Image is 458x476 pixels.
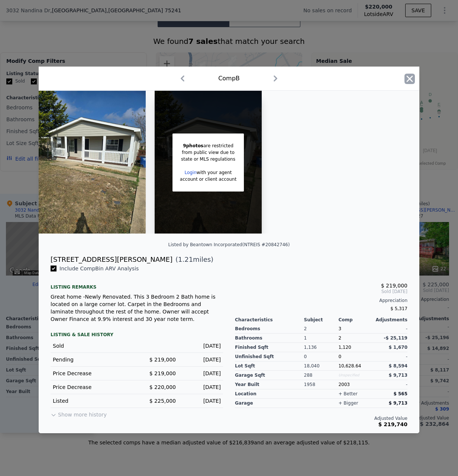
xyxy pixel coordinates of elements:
span: $ 9,713 [389,401,407,406]
span: Include Comp B in ARV Analysis [57,266,142,271]
div: Unfinished Sqft [235,352,304,361]
span: 1,120 [338,345,351,350]
div: 2003 [338,380,373,389]
div: state or MLS regulations [180,156,236,163]
span: $ 219,000 [381,283,407,289]
img: Property Img [39,91,146,234]
span: $ 219,000 [149,357,176,363]
div: Appreciation [235,297,407,303]
span: 1.21 [178,255,193,263]
span: $ 225,000 [149,398,176,404]
div: [DATE] [182,370,221,377]
div: Pending [53,356,131,363]
span: $ 9,713 [389,373,407,378]
div: [DATE] [182,356,221,363]
div: 2 [338,334,373,343]
span: $ 1,670 [389,345,407,350]
div: 288 [304,371,339,380]
div: Bathrooms [235,334,304,343]
div: - [373,380,407,389]
div: Comp [338,317,373,323]
div: Great home -Newly Renovated. This 3 Bedroom 2 Bath home is located on a large corner lot. Carpet ... [51,293,223,323]
div: Year Built [235,380,304,389]
div: [DATE] [182,383,221,391]
span: with your agent [197,170,232,175]
div: Listed [53,397,131,405]
span: -$ 25,119 [384,335,407,341]
div: - [373,324,407,334]
span: $ 8,594 [389,363,407,369]
button: Show more history [51,408,107,418]
div: 18,040 [304,361,339,371]
div: Listed by Beantown Incorporated (NTREIS #20842746) [168,242,290,247]
div: Price Decrease [53,370,131,377]
div: Unspecified [338,371,373,380]
span: $ 565 [393,391,407,396]
span: 0 [338,354,341,359]
div: Adjusted Value [235,415,407,421]
div: are restricted [180,142,236,149]
div: 2 [304,324,339,334]
div: 0 [304,352,339,361]
div: Lot Sqft [235,361,304,371]
div: [DATE] [182,342,221,350]
div: Garage Sqft [235,371,304,380]
div: [DATE] [182,397,221,405]
div: Adjustments [373,317,407,323]
div: 1958 [304,380,339,389]
span: $ 5,317 [390,306,407,311]
span: 9 photos [183,143,203,148]
div: Sold [53,342,131,350]
div: 1,136 [304,343,339,352]
div: Finished Sqft [235,343,304,352]
span: Sold [DATE] [235,289,407,295]
div: 1 [304,334,339,343]
div: location [235,389,304,399]
div: from public view due to [180,149,236,156]
div: Listing remarks [51,278,223,290]
div: Bedrooms [235,324,304,334]
span: ( miles) [172,254,213,265]
span: 3 [338,326,341,331]
div: + better [338,391,357,397]
span: $ 219,000 [149,370,176,376]
div: LISTING & SALE HISTORY [51,332,223,339]
div: [STREET_ADDRESS][PERSON_NAME] [51,254,172,265]
span: $ 220,000 [149,384,176,390]
span: $ 219,740 [378,421,407,427]
div: Subject [304,317,339,323]
div: + bigger [338,400,358,406]
div: garage [235,399,304,408]
div: account or client account [180,176,236,183]
div: Comp B [218,74,240,83]
span: 10,628.64 [338,363,361,369]
div: - [373,352,407,361]
div: Price Decrease [53,383,131,391]
a: Login [184,170,196,175]
div: Characteristics [235,317,304,323]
